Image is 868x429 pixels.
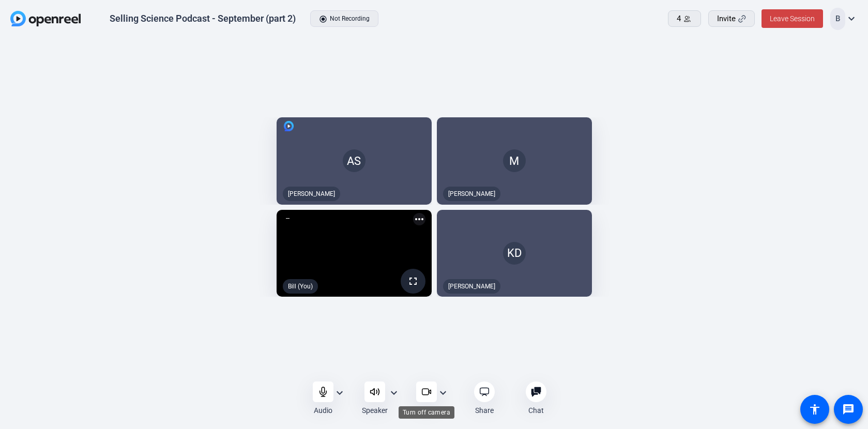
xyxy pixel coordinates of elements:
[443,279,500,294] div: [PERSON_NAME]
[528,405,544,416] div: Chat
[443,187,500,201] div: [PERSON_NAME]
[668,10,701,27] button: 4
[283,187,340,201] div: [PERSON_NAME]
[770,14,815,23] span: Leave Session
[10,11,81,26] img: OpenReel logo
[284,121,294,131] img: logo
[437,387,449,399] mat-icon: expand_more
[343,149,366,172] div: AS
[314,405,332,416] div: Audio
[475,405,494,416] div: Share
[503,242,526,265] div: KD
[717,13,736,25] span: Invite
[399,406,454,419] div: Turn off camera
[407,275,419,287] mat-icon: fullscreen
[762,9,823,28] button: Leave Session
[333,387,346,399] mat-icon: expand_more
[413,213,425,225] mat-icon: more_horiz
[677,13,681,25] span: 4
[283,279,318,294] div: Bill (You)
[809,403,821,416] mat-icon: accessibility
[503,149,526,172] div: M
[842,403,855,416] mat-icon: message
[830,8,845,30] div: B
[388,387,400,399] mat-icon: expand_more
[362,405,388,416] div: Speaker
[110,12,296,25] div: Selling Science Podcast - September (part 2)
[845,12,858,25] mat-icon: expand_more
[708,10,755,27] button: Invite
